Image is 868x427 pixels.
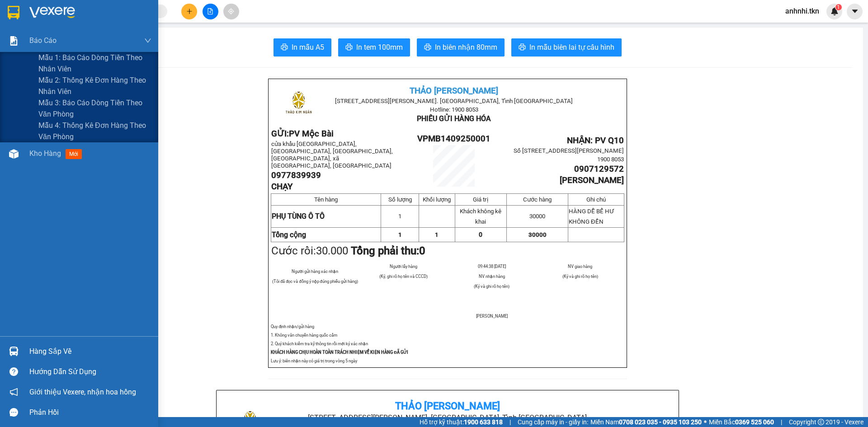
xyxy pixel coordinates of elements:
button: printerIn mẫu biên lai tự cấu hình [511,38,622,56]
span: 1 [435,231,439,238]
span: 1900 8053 [597,156,624,163]
button: file-add [203,4,218,19]
span: 1 [398,231,402,238]
span: Kho hàng [29,149,61,158]
strong: 1900 633 818 [464,418,503,426]
span: (Tôi đã đọc và đồng ý nộp đúng phiếu gửi hàng) [272,279,358,284]
img: logo-vxr [8,6,19,19]
span: cửa khẩu [GEOGRAPHIC_DATA], [GEOGRAPHIC_DATA], [GEOGRAPHIC_DATA], [GEOGRAPHIC_DATA], xã [GEOGRAPH... [271,141,393,169]
span: Số lượng [388,196,412,203]
span: CHẠY [271,182,292,192]
strong: 0369 525 060 [735,418,774,426]
span: In mẫu A5 [292,42,324,53]
button: caret-down [847,4,863,19]
span: Khối lượng [423,196,451,203]
span: (Ký, ghi rõ họ tên và CCCD) [379,274,428,279]
span: Lưu ý: biên nhận này có giá trị trong vòng 5 ngày [271,358,357,363]
span: NHẬN: PV Q10 [567,136,624,145]
span: copyright [818,419,824,425]
span: Giá trị [473,196,488,203]
span: Ghi chú [586,196,606,203]
sup: 1 [835,4,842,10]
button: aim [223,4,239,19]
b: Thảo [PERSON_NAME] [395,400,500,412]
span: NV nhận hàng [479,274,505,279]
div: Hàng sắp về [29,345,151,358]
div: Hướng dẫn sử dụng [29,365,151,379]
span: Quy định nhận/gửi hàng [271,324,314,329]
span: 2. Quý khách kiểm tra kỹ thông tin rồi mới ký xác nhận [271,341,368,346]
span: 0 [479,231,482,238]
span: (Ký và ghi rõ họ tên) [474,284,509,289]
img: solution-icon [9,36,19,46]
strong: Tổng phải thu: [351,244,425,257]
span: Mẫu 1: Báo cáo dòng tiền theo nhân viên [38,52,151,75]
span: aim [228,8,234,14]
span: 1 [837,4,840,10]
span: Cước rồi: [271,244,425,257]
span: Cước hàng [523,196,552,203]
span: printer [424,43,431,52]
span: plus [186,8,193,14]
strong: KHÁCH HÀNG CHỊU HOÀN TOÀN TRÁCH NHIỆM VỀ KIỆN HÀNG ĐÃ GỬI [271,350,408,355]
span: Cung cấp máy in - giấy in: [518,417,588,427]
li: [STREET_ADDRESS][PERSON_NAME]. [GEOGRAPHIC_DATA], Tỉnh [GEOGRAPHIC_DATA] [301,412,594,423]
button: plus [181,4,197,19]
span: Số [STREET_ADDRESS][PERSON_NAME] [514,147,624,154]
span: message [9,408,18,417]
span: notification [9,388,18,396]
span: Khách không kê khai [460,208,501,225]
button: printerIn mẫu A5 [274,38,331,56]
span: In tem 100mm [356,42,403,53]
span: In mẫu biên lai tự cấu hình [529,42,614,53]
span: Tên hàng [314,196,338,203]
span: Mẫu 3: Báo cáo dòng tiền theo văn phòng [38,97,151,120]
span: printer [519,43,526,52]
span: file-add [207,8,213,14]
span: PHIẾU GỬI HÀNG HÓA [417,114,491,123]
div: Phản hồi [29,406,151,419]
strong: 0708 023 035 - 0935 103 250 [619,418,702,426]
span: [PERSON_NAME] [476,314,508,319]
span: (Ký và ghi rõ họ tên) [562,274,598,279]
span: 0977839939 [271,170,321,180]
strong: GỬI: [271,129,334,139]
span: mới [66,149,82,159]
img: warehouse-icon [9,149,19,159]
span: 1 [398,213,401,220]
span: PV Mộc Bài [289,129,334,139]
span: 0907129572 [574,164,624,174]
span: PHỤ TÙNG Ô TÔ [272,212,325,221]
span: Mẫu 4: Thống kê đơn hàng theo văn phòng [38,120,151,142]
span: 30000 [528,231,547,238]
span: 1. Không vân chuyển hàng quốc cấm [271,333,337,338]
span: Giới thiệu Vexere, nhận hoa hồng [29,386,136,398]
span: VPMB1409250001 [417,134,491,144]
img: logo [276,82,321,127]
span: NV giao hàng [568,264,592,269]
span: Miền Nam [590,417,702,427]
span: 30000 [529,213,545,220]
span: Mẫu 2: Thống kê đơn hàng theo nhân viên [38,75,151,97]
span: [PERSON_NAME] [560,175,624,185]
img: warehouse-icon [9,347,19,356]
span: Người lấy hàng [390,264,417,269]
span: HÀNG DỄ BỂ HƯ KHÔNG ĐỀN [569,208,614,225]
span: Miền Bắc [709,417,774,427]
button: printerIn tem 100mm [338,38,410,56]
span: 09:44:38 [DATE] [478,264,506,269]
span: Hỗ trợ kỹ thuật: [420,417,503,427]
span: Báo cáo [29,35,57,46]
span: caret-down [851,7,859,15]
span: anhnhi.tkn [778,5,826,17]
span: 0 [419,244,425,257]
span: ⚪️ [704,420,707,424]
span: question-circle [9,367,18,376]
span: printer [281,43,288,52]
strong: Tổng cộng [272,230,306,239]
span: THẢO [PERSON_NAME] [410,86,498,96]
span: 30.000 [316,244,348,257]
span: Hotline: 1900 8053 [430,106,478,113]
span: | [781,417,782,427]
span: In biên nhận 80mm [435,42,497,53]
